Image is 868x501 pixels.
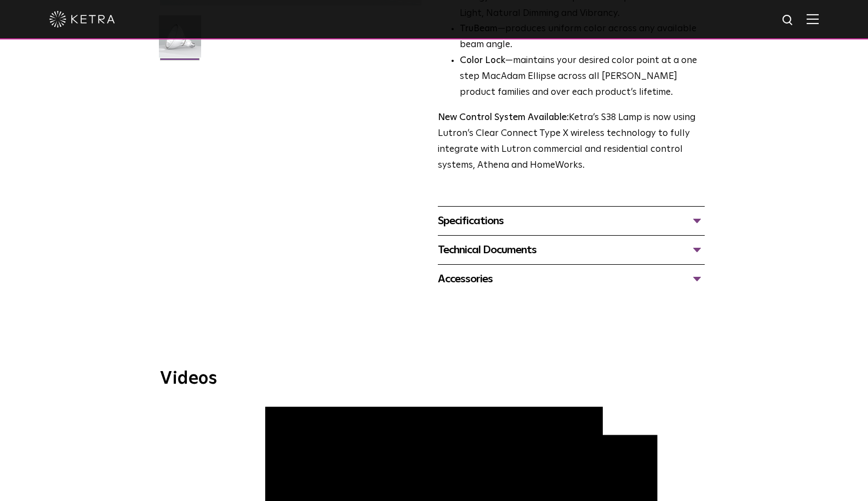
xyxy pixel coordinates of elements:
[460,53,705,101] li: —maintains your desired color point at a one step MacAdam Ellipse across all [PERSON_NAME] produc...
[438,270,705,288] div: Accessories
[49,11,115,27] img: ketra-logo-2019-white
[438,110,705,174] p: Ketra’s S38 Lamp is now using Lutron’s Clear Connect Type X wireless technology to fully integrat...
[438,113,569,122] strong: New Control System Available:
[438,212,705,230] div: Specifications
[460,56,505,65] strong: Color Lock
[159,15,201,66] img: S38-Lamp-Edison-2021-Web-Square
[781,14,795,27] img: search icon
[160,370,708,388] h3: Videos
[807,14,819,24] img: Hamburger%20Nav.svg
[438,241,705,259] div: Technical Documents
